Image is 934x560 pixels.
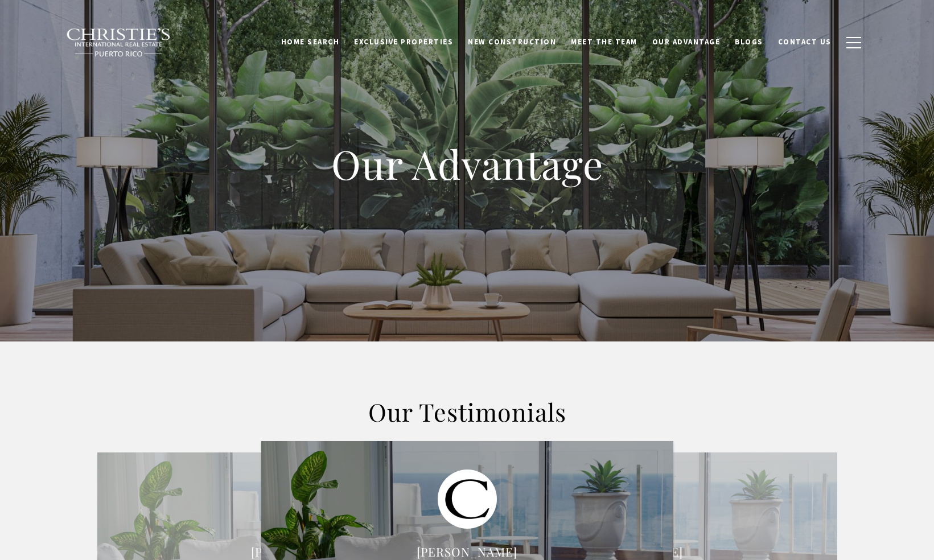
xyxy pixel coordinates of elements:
[274,31,347,53] a: Home Search
[460,31,563,53] a: New Construction
[354,37,453,47] span: Exclusive Properties
[97,396,837,428] h2: Our Testimonials
[778,37,832,47] span: Contact Us
[240,139,695,189] h1: Our Advantage
[735,37,763,47] span: Blogs
[66,28,172,57] img: Christie's International Real Estate black text logo
[468,37,556,47] span: New Construction
[563,31,645,53] a: Meet the Team
[438,470,497,529] img: Terrie P.
[727,31,771,53] a: Blogs
[645,31,728,53] a: Our Advantage
[652,37,721,47] span: Our Advantage
[347,31,460,53] a: Exclusive Properties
